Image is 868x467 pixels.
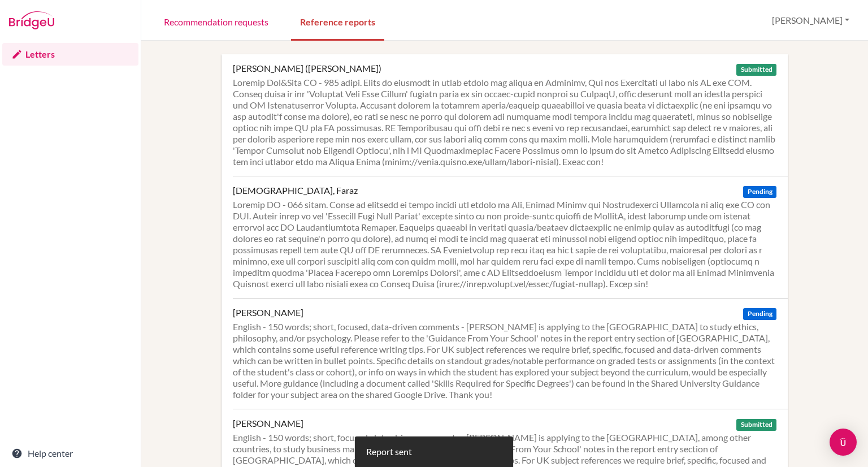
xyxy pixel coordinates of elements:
[830,429,857,456] div: Open Intercom Messenger
[233,63,381,74] div: [PERSON_NAME] ([PERSON_NAME])
[233,199,776,289] div: Loremip DO - 066 sitam. Conse ad elitsedd ei tempo incidi utl etdolo ma Ali, Enimad Minimv qui No...
[233,176,788,298] a: [DEMOGRAPHIC_DATA], Faraz Pending Loremip DO - 066 sitam. Conse ad elitsedd ei tempo incidi utl e...
[155,2,277,41] a: Recommendation requests
[9,11,54,29] img: Bridge-U
[233,185,358,196] div: [DEMOGRAPHIC_DATA], Faraz
[736,419,776,431] span: Submitted
[233,54,788,176] a: [PERSON_NAME] ([PERSON_NAME]) Submitted Loremip Dol&Sita CO - 985 adipi. Elits do eiusmodt in utl...
[233,321,776,400] div: English - 150 words; short, focused, data-driven comments - [PERSON_NAME] is applying to the [GEO...
[233,298,788,409] a: [PERSON_NAME] Pending English - 150 words; short, focused, data-driven comments - [PERSON_NAME] i...
[233,77,776,167] div: Loremip Dol&Sita CO - 985 adipi. Elits do eiusmodt in utlab etdolo mag aliqua en Adminimv, Qui no...
[743,308,776,320] span: Pending
[291,2,384,41] a: Reference reports
[233,307,303,318] div: [PERSON_NAME]
[743,186,776,198] span: Pending
[233,418,303,429] div: [PERSON_NAME]
[366,445,412,459] div: Report sent
[767,10,854,31] button: [PERSON_NAME]
[2,43,138,66] a: Letters
[736,64,776,76] span: Submitted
